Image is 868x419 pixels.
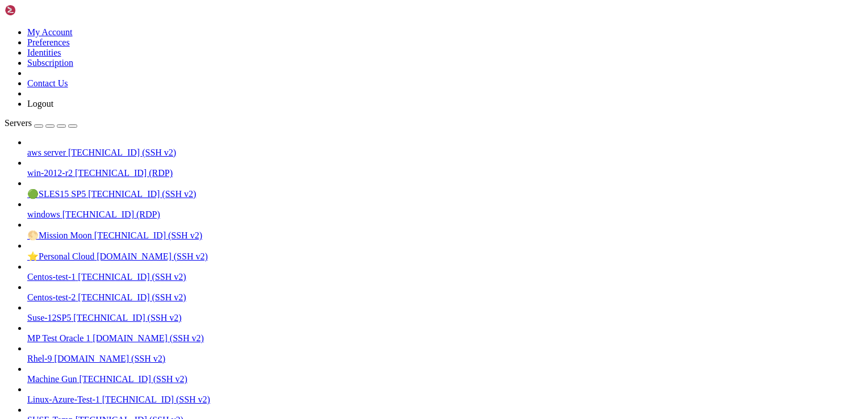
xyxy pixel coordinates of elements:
[93,333,204,343] span: [DOMAIN_NAME] (SSH v2)
[27,189,86,199] span: 🟢SLES15 SP5
[75,168,173,178] span: [TECHNICAL_ID] (RDP)
[27,303,863,323] li: Suse-12SP5 [TECHNICAL_ID] (SSH v2)
[27,313,71,322] span: Suse-12SP5
[27,343,863,364] li: Rhel-9 [DOMAIN_NAME] (SSH v2)
[27,364,863,384] li: Machine Gun [TECHNICAL_ID] (SSH v2)
[27,230,863,241] a: 🌕Mission Moon [TECHNICAL_ID] (SSH v2)
[27,199,863,220] li: windows [TECHNICAL_ID] (RDP)
[73,313,181,322] span: [TECHNICAL_ID] (SSH v2)
[78,292,186,302] span: [TECHNICAL_ID] (SSH v2)
[102,395,210,404] span: [TECHNICAL_ID] (SSH v2)
[62,209,160,219] span: [TECHNICAL_ID] (RDP)
[27,37,70,47] a: Preferences
[68,148,176,157] span: [TECHNICAL_ID] (SSH v2)
[27,168,73,178] span: win-2012-r2
[88,189,196,199] span: [TECHNICAL_ID] (SSH v2)
[27,395,863,405] a: Linux-Azure-Test-1 [TECHNICAL_ID] (SSH v2)
[27,272,863,282] a: Centos-test-1 [TECHNICAL_ID] (SSH v2)
[27,188,863,199] a: 🟢SLES15 SP5 [TECHNICAL_ID] (SSH v2)
[27,27,73,37] a: My Account
[27,209,60,219] span: windows
[27,333,90,343] span: MP Test Oracle 1
[27,58,73,68] a: Subscription
[27,252,94,261] span: ⭐Personal Cloud
[27,148,66,157] span: aws server
[94,231,202,240] span: [TECHNICAL_ID] (SSH v2)
[27,158,863,178] li: win-2012-r2 [TECHNICAL_ID] (RDP)
[27,292,863,303] a: Centos-test-2 [TECHNICAL_ID] (SSH v2)
[27,78,68,88] a: Contact Us
[27,354,863,364] a: Rhel-9 [DOMAIN_NAME] (SSH v2)
[97,252,208,261] span: [DOMAIN_NAME] (SSH v2)
[27,262,863,282] li: Centos-test-1 [TECHNICAL_ID] (SSH v2)
[27,374,863,384] a: Machine Gun [TECHNICAL_ID] (SSH v2)
[27,374,77,384] span: Machine Gun
[27,241,863,262] li: ⭐Personal Cloud [DOMAIN_NAME] (SSH v2)
[27,354,52,363] span: Rhel-9
[27,168,863,178] a: win-2012-r2 [TECHNICAL_ID] (RDP)
[27,395,100,404] span: Linux-Azure-Test-1
[27,333,863,343] a: MP Test Oracle 1 [DOMAIN_NAME] (SSH v2)
[27,292,76,302] span: Centos-test-2
[27,137,863,158] li: aws server [TECHNICAL_ID] (SSH v2)
[27,220,863,241] li: 🌕Mission Moon [TECHNICAL_ID] (SSH v2)
[5,5,70,16] img: Shellngn
[27,99,53,108] a: Logout
[27,323,863,343] li: MP Test Oracle 1 [DOMAIN_NAME] (SSH v2)
[27,313,863,323] a: Suse-12SP5 [TECHNICAL_ID] (SSH v2)
[27,272,76,282] span: Centos-test-1
[78,272,186,282] span: [TECHNICAL_ID] (SSH v2)
[27,48,61,57] a: Identities
[27,178,863,199] li: 🟢SLES15 SP5 [TECHNICAL_ID] (SSH v2)
[27,209,863,220] a: windows [TECHNICAL_ID] (RDP)
[27,251,863,262] a: ⭐Personal Cloud [DOMAIN_NAME] (SSH v2)
[27,231,92,240] span: 🌕Mission Moon
[80,374,187,384] span: [TECHNICAL_ID] (SSH v2)
[55,354,166,363] span: [DOMAIN_NAME] (SSH v2)
[5,118,77,128] a: Servers
[27,148,863,158] a: aws server [TECHNICAL_ID] (SSH v2)
[27,282,863,303] li: Centos-test-2 [TECHNICAL_ID] (SSH v2)
[27,384,863,405] li: Linux-Azure-Test-1 [TECHNICAL_ID] (SSH v2)
[5,118,32,128] span: Servers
